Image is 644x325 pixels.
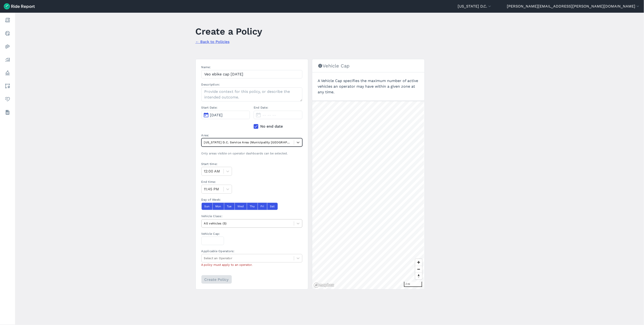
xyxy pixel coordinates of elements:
[201,249,302,253] label: Applicable Operators:
[201,133,302,137] label: Area:
[415,273,422,279] button: Reset bearing to north
[314,282,334,288] a: Mapbox logo
[312,101,424,291] canvas: Map
[507,4,640,9] button: [PERSON_NAME][EMAIL_ADDRESS][PERSON_NAME][DOMAIN_NAME]
[312,59,425,101] section: A Vehicle Cap specifies the maximum number of active vehicles an operator may have within a given...
[3,29,12,38] a: Realtime
[267,203,278,210] button: Sat
[3,55,12,64] a: Analyze
[212,203,224,210] button: Mon
[201,214,302,218] label: Vehicle Class:
[415,259,422,266] button: Zoom in
[201,82,302,87] label: Description:
[254,124,302,129] label: No end date
[262,113,276,117] span: -- -- --
[3,42,12,51] a: Heatmaps
[196,25,262,38] h1: Create a Policy
[3,108,12,117] a: Datasets
[3,16,12,24] a: Report
[210,113,223,117] span: [DATE]
[201,203,212,210] button: Sun
[201,111,250,119] button: [DATE]
[458,4,492,9] button: [US_STATE] D.C.
[201,180,302,184] label: End time:
[415,266,422,273] button: Zoom out
[3,95,12,103] a: Health
[196,39,230,44] a: ← Back to Policies
[4,3,35,9] img: Ride Report
[254,105,302,110] label: End Date:
[312,59,424,72] h3: Vehicle Cap
[254,111,302,119] button: -- -- --
[247,203,258,210] button: Thu
[224,203,235,210] button: Tue
[258,203,267,210] button: Fri
[201,262,302,267] span: A policy must apply to an operator.
[201,65,302,69] label: Name:
[201,70,302,78] input: Policy Name
[201,197,302,202] label: Day of Week:
[235,203,247,210] button: Wed
[201,105,250,110] label: Start Date:
[201,162,302,166] label: Start time:
[3,69,12,77] a: Policy
[404,282,422,287] div: 2 mi
[201,231,302,236] label: Vehicle Cap:
[201,152,288,155] span: Only areas visible on operator dashboards can be selected.
[3,82,12,90] a: Areas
